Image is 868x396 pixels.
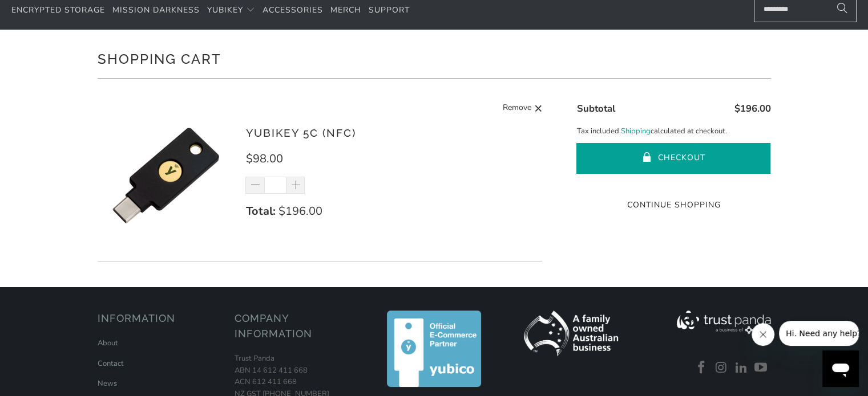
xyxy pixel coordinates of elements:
iframe: Button to launch messaging window [822,350,859,387]
a: Remove [503,101,543,116]
a: News [98,378,117,389]
a: Shipping [620,125,650,137]
a: YubiKey 5C (NFC) [245,126,356,139]
a: Continue Shopping [576,199,770,211]
span: Accessories [263,5,323,15]
img: YubiKey 5C (NFC) [98,107,235,244]
span: Support [369,5,410,15]
a: Trust Panda Australia on LinkedIn [733,361,750,375]
span: Hi. Need any help? [7,8,82,17]
span: Merch [330,5,361,15]
h1: Shopping Cart [98,47,771,70]
a: Contact [98,358,124,369]
span: $196.00 [734,102,770,115]
span: YubiKey [207,5,243,15]
a: Trust Panda Australia on Facebook [693,361,710,375]
a: About [98,338,118,348]
span: Mission Darkness [112,5,200,15]
span: Encrypted Storage [11,5,105,15]
a: Trust Panda Australia on YouTube [753,361,770,375]
span: $196.00 [278,203,322,219]
p: Tax included. calculated at checkout. [576,125,770,137]
strong: Total: [245,203,275,219]
button: Checkout [576,143,770,174]
a: Trust Panda Australia on Instagram [713,361,730,375]
span: Subtotal [576,102,615,115]
iframe: Close message [752,323,774,346]
span: $98.00 [245,151,282,166]
iframe: Message from company [779,321,859,346]
span: Remove [503,101,531,116]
